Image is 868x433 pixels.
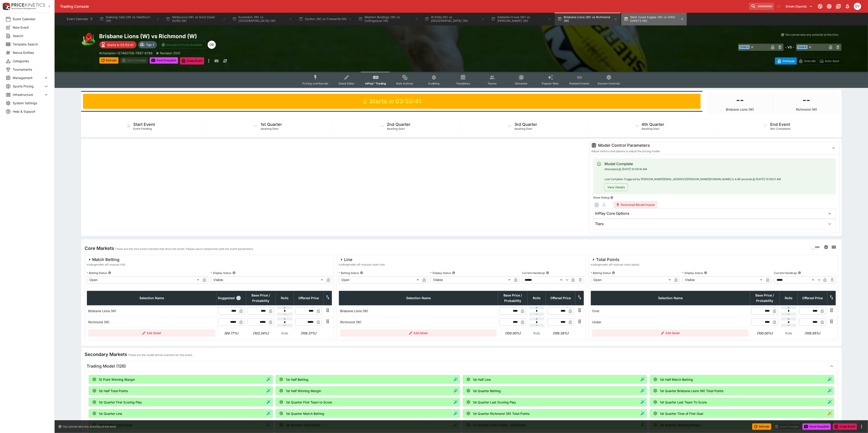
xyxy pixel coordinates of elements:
td: Over [591,305,750,316]
p: 1st Half Betting [286,377,308,382]
h4: Core Markets [85,245,114,251]
p: 1st Half Match Betting [660,377,693,382]
button: Overtype [775,57,797,65]
span: Teams [488,82,497,85]
button: Display Status [452,271,455,274]
h1: -- [803,94,810,106]
button: West Coast Eagles (W) vs GWS GIANTS (W) [621,13,687,25]
div: Dylan Brown [208,41,216,49]
button: Connected to PK [816,2,824,10]
th: Rolls [276,291,294,305]
span: tradingmodel-afl-manual-main-line [339,262,385,267]
p: Rolls [277,331,292,336]
span: Suggested [218,295,235,301]
input: search [749,3,774,10]
span: Team B [797,45,808,49]
span: Popular Bets [542,82,559,85]
span: tradingmodel-afl-manual-h2h [87,262,126,267]
img: PriceKinetics Logo [1,2,10,11]
img: PriceKinetics [11,3,45,7]
p: 1st Quarter Match Betting [286,411,324,416]
p: Current Handicap [522,271,545,275]
div: Open [87,276,201,284]
h5: 2nd Quarter [387,122,410,127]
button: Override [797,57,818,65]
button: Select Tenant [783,3,815,10]
span: InPlay™ Trading [365,82,386,85]
p: Copy To Clipboard [99,51,153,55]
span: Awaiting Start [514,127,532,130]
button: Event Calendar [64,13,96,25]
button: Send Snapshot [150,57,178,64]
h5: End Event [770,122,790,127]
h6: (106.95%) [799,331,826,336]
th: Base Price / Probability [750,291,780,305]
h1: Starts in 03:53:41 [370,97,421,105]
p: Rolls [529,331,544,336]
p: 1st Quarter First Scoring Play [99,400,142,405]
img: australian_rules.png [81,33,96,47]
span: Attempted @ [DATE] 10:08:16 AM Last Complete Triggered by [PERSON_NAME][EMAIL_ADDRESS][PERSON_NAM... [604,167,781,181]
div: Visible [682,276,764,284]
th: Offered Price [798,291,827,305]
th: Selection Name [591,291,750,305]
button: Toggle light/dark mode [825,2,833,10]
button: Current Handicap [798,271,801,274]
span: Auditing [428,82,440,85]
p: Show Debug [593,196,609,199]
button: Betting Status [108,271,111,274]
div: Total Points [591,257,639,262]
span: Nexus Entities [13,50,49,55]
div: Line [339,257,385,262]
span: Templates [456,82,470,85]
h2: Copy To Clipboard [99,33,470,40]
p: Betting Status [87,271,107,275]
p: 1st Quarter Betting [473,388,501,393]
h5: 1st Quarter [261,122,282,127]
div: Start From [775,57,842,65]
p: Display Status [211,271,231,275]
td: Richmond (W) [339,316,498,328]
p: 1st Quarter Time of First Goal [660,411,703,416]
span: Team A [739,45,750,49]
p: Overtype [782,59,795,63]
h5: Start Event [133,122,155,127]
button: Auto-Save [818,57,841,65]
p: 1st Quarter First Team to Score [286,400,332,405]
span: Detail Editor [339,82,355,85]
button: Geelong Cats (W) vs Hawthorn (W) [97,13,162,25]
p: These are the core event markets that drive the event. Please use in conjunction with the event p... [115,247,254,251]
span: System Settings [13,101,49,105]
span: Search [13,33,49,38]
button: Display Status [704,271,707,274]
p: You cannot take any action(s) at this time. [63,425,116,429]
span: Simulator [515,82,528,85]
div: Visible [430,276,512,284]
div: Match Betting [87,257,126,262]
p: 1st Half Winning Margin [286,388,321,393]
div: Trading Console [60,4,747,9]
p: Display Status [430,271,451,275]
th: Selection Name [339,291,498,305]
button: Edit Detail [592,329,749,337]
button: Essendon (W) vs [GEOGRAPHIC_DATA] (W) [230,13,295,25]
p: 1st Half Line [473,377,491,382]
button: more [859,424,864,429]
p: Brisbane Lions (W) [726,108,754,111]
button: more [206,57,211,65]
td: Richmond (W) [87,316,216,328]
h5: 3rd Quarter [514,122,537,127]
h6: (99.77%) [218,331,245,336]
span: Bulk Actions [396,82,413,85]
div: Model Complete [604,161,781,167]
span: Event Pending [133,127,152,130]
p: These are the model driven markets for this event. [128,353,193,357]
span: Management [13,75,43,80]
button: Simulator Prices Available [159,41,206,49]
button: Betting Status [612,271,615,274]
p: Display Status [682,271,703,275]
p: Rolls [781,331,796,336]
p: Auto-Save [825,59,839,63]
p: 1st Quarter Line [99,411,122,416]
button: Refresh [752,423,771,430]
